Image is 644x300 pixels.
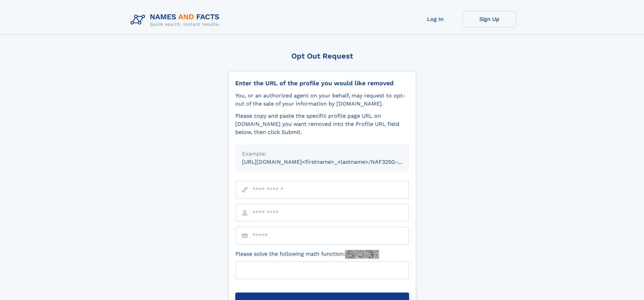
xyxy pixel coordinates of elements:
[235,112,409,136] div: Please copy and paste the specific profile page URL on [DOMAIN_NAME] you want removed into the Pr...
[235,92,409,108] div: You, or an authorized agent on your behalf, may request to opt-out of the sale of your informatio...
[228,52,416,60] div: Opt Out Request
[128,11,225,29] img: Logo Names and Facts
[242,159,422,165] small: [URL][DOMAIN_NAME]<firstname>_<lastname>/NAF325G-xxxxxxxx
[235,250,379,259] label: Please solve the following math function:
[235,79,409,87] div: Enter the URL of the profile you would like removed
[462,11,517,27] a: Sign Up
[242,150,402,158] div: Example:
[408,11,462,27] a: Log In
